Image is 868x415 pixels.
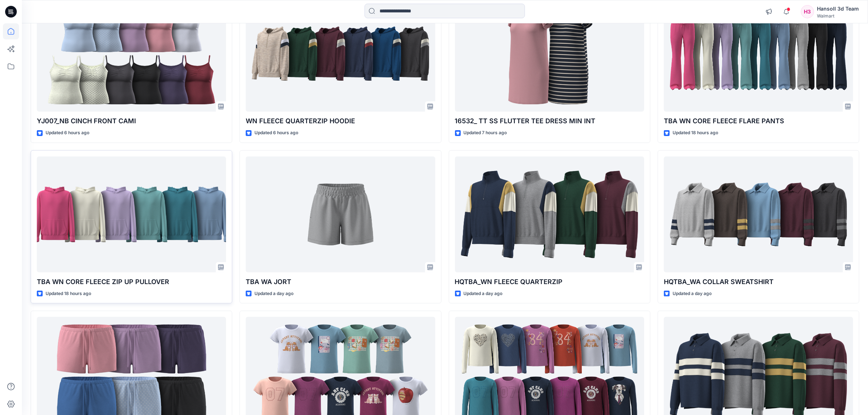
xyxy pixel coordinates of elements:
[817,13,859,19] div: Walmart
[664,156,853,272] a: HQTBA_WA COLLAR SWEATSHIRT
[801,5,814,18] div: H3
[664,116,853,126] p: TBA WN CORE FLEECE FLARE PANTS
[46,290,91,298] p: Updated 18 hours ago
[455,277,644,287] p: HQTBA_WN FLEECE QUARTERZIP
[246,156,435,272] a: TBA WA JORT
[254,129,298,137] p: Updated 6 hours ago
[817,4,859,13] div: Hansoll 3d Team
[664,277,853,287] p: HQTBA_WA COLLAR SWEATSHIRT
[254,290,293,298] p: Updated a day ago
[455,116,644,126] p: 16532_ TT SS FLUTTER TEE DRESS MIN INT
[673,290,712,298] p: Updated a day ago
[464,129,507,137] p: Updated 7 hours ago
[46,129,89,137] p: Updated 6 hours ago
[37,156,226,272] a: TBA WN CORE FLEECE ZIP UP PULLOVER
[464,290,503,298] p: Updated a day ago
[37,277,226,287] p: TBA WN CORE FLEECE ZIP UP PULLOVER
[37,116,226,126] p: YJ007_NB CINCH FRONT CAMI
[673,129,718,137] p: Updated 18 hours ago
[246,277,435,287] p: TBA WA JORT
[246,116,435,126] p: WN FLEECE QUARTERZIP HOODIE
[455,156,644,272] a: HQTBA_WN FLEECE QUARTERZIP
